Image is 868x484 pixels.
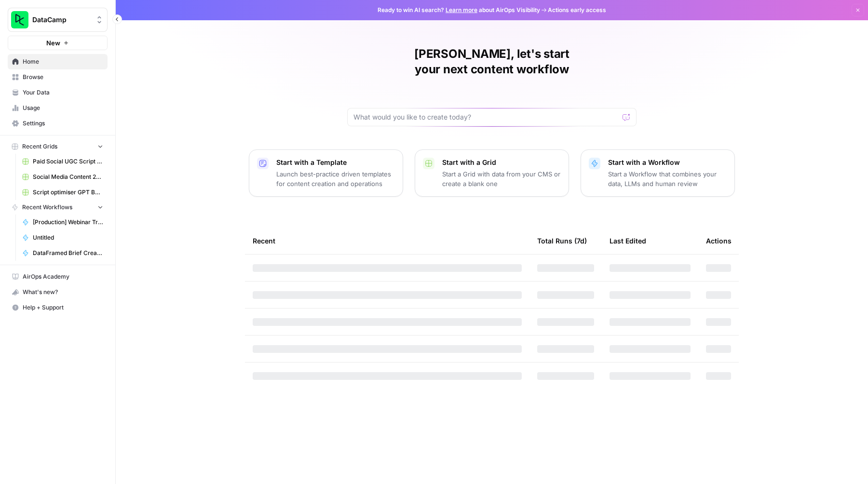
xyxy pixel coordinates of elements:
[706,228,732,254] div: Actions
[347,46,637,77] h1: [PERSON_NAME], let's start your next content workflow
[23,88,103,97] span: Your Data
[249,149,403,197] button: Start with a TemplateLaunch best-practice driven templates for content creation and operations
[8,69,108,85] a: Browse
[23,57,103,66] span: Home
[23,303,103,312] span: Help + Support
[46,38,60,48] span: New
[442,169,561,188] p: Start a Grid with data from your CMS or create a blank one
[276,158,395,167] p: Start with a Template
[378,6,540,14] span: Ready to win AI search? about AirOps Visibility
[276,169,395,188] p: Launch best-practice driven templates for content creation and operations
[415,149,569,197] button: Start with a GridStart a Grid with data from your CMS or create a blank one
[608,169,727,188] p: Start a Workflow that combines your data, LLMs and human review
[18,230,108,245] a: Untitled
[608,158,727,167] p: Start with a Workflow
[18,185,108,200] a: Script optimiser GPT Build V2 Grid
[8,54,108,69] a: Home
[33,233,103,242] span: Untitled
[8,285,107,299] div: What's new?
[253,228,522,254] div: Recent
[8,300,108,315] button: Help + Support
[8,100,108,116] a: Usage
[33,249,103,257] span: DataFramed Brief Creator - Rhys v5
[33,218,103,227] span: [Production] Webinar Transcription and Summary ([PERSON_NAME])
[23,272,103,281] span: AirOps Academy
[32,15,91,25] span: DataCamp
[548,6,606,14] span: Actions early access
[8,8,108,32] button: Workspace: DataCamp
[8,269,108,284] a: AirOps Academy
[8,139,108,154] button: Recent Grids
[8,116,108,131] a: Settings
[8,85,108,100] a: Your Data
[11,11,28,28] img: DataCamp Logo
[446,6,477,13] a: Learn more
[18,245,108,261] a: DataFramed Brief Creator - Rhys v5
[537,228,587,254] div: Total Runs (7d)
[23,73,103,81] span: Browse
[8,200,108,215] button: Recent Workflows
[442,158,561,167] p: Start with a Grid
[22,142,57,151] span: Recent Grids
[353,112,619,122] input: What would you like to create today?
[23,119,103,128] span: Settings
[33,188,103,197] span: Script optimiser GPT Build V2 Grid
[18,215,108,230] a: [Production] Webinar Transcription and Summary ([PERSON_NAME])
[18,154,108,169] a: Paid Social UGC Script Optimisation Grid
[33,173,103,181] span: Social Media Content 2025
[18,169,108,185] a: Social Media Content 2025
[610,228,646,254] div: Last Edited
[33,157,103,166] span: Paid Social UGC Script Optimisation Grid
[8,284,108,300] button: What's new?
[8,36,108,50] button: New
[581,149,735,197] button: Start with a WorkflowStart a Workflow that combines your data, LLMs and human review
[22,203,72,212] span: Recent Workflows
[23,104,103,112] span: Usage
